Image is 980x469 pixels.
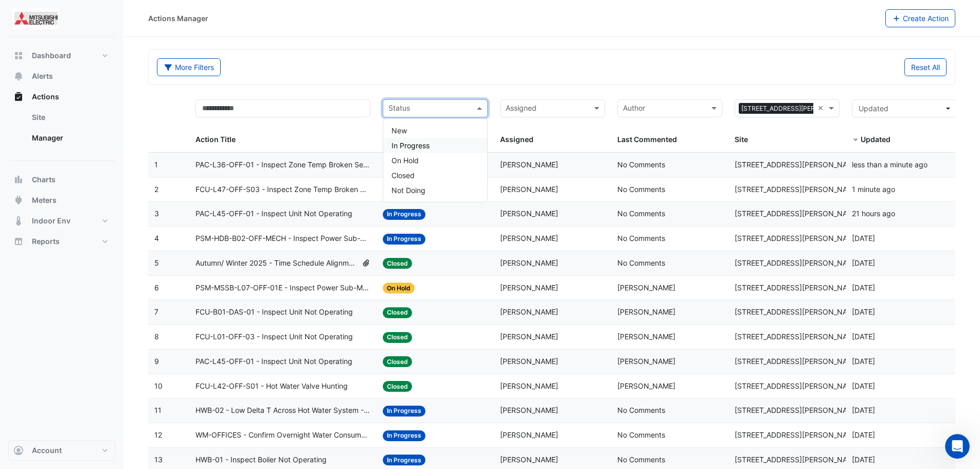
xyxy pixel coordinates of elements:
span: Alerts [32,71,53,81]
span: No Comments [617,209,665,218]
span: [PERSON_NAME] [617,381,675,390]
span: Closed [383,356,412,367]
span: [STREET_ADDRESS][PERSON_NAME] [735,430,860,439]
span: [STREET_ADDRESS][PERSON_NAME] [735,406,860,414]
span: 12 [154,430,162,439]
span: [PERSON_NAME] [617,283,675,292]
span: Updated [859,104,888,113]
span: 1 [154,160,158,169]
button: Account [8,440,115,461]
span: No Comments [617,160,665,169]
app-icon: Actions [13,92,24,102]
app-icon: Indoor Env [13,216,24,226]
span: Action Title [195,135,236,144]
button: Meters [8,190,115,211]
span: New [391,126,407,135]
span: 2025-09-03T07:41:51.513 [852,234,875,242]
span: 2025-08-22T13:10:11.513 [852,307,875,316]
span: FCU-L47-OFF-S03 - Inspect Zone Temp Broken Sensor [195,184,371,196]
span: No Comments [617,185,665,194]
span: [STREET_ADDRESS][PERSON_NAME] [735,185,860,194]
iframe: Intercom live chat [945,434,970,459]
span: Dashboard [32,50,71,61]
span: No Comments [617,406,665,414]
span: Closed [383,307,412,318]
span: [STREET_ADDRESS][PERSON_NAME] [735,234,860,242]
app-icon: Alerts [13,71,24,81]
span: Account [32,445,62,456]
span: 2025-08-22T15:47:39.035 [852,258,875,267]
span: 2025-08-22T09:22:15.826 [852,406,875,414]
span: [PERSON_NAME] [500,357,558,366]
span: [PERSON_NAME] [500,455,558,464]
span: In Progress [383,234,425,245]
span: [PERSON_NAME] [500,430,558,439]
span: PAC-L36-OFF-01 - Inspect Zone Temp Broken Sensor [195,159,371,171]
button: Actions [8,86,115,107]
span: [STREET_ADDRESS][PERSON_NAME] [735,258,860,267]
span: Closed [383,258,412,269]
span: 2025-08-13T09:46:29.817 [852,455,875,464]
span: 7 [154,307,158,316]
span: No Comments [617,455,665,464]
span: 2025-08-22T12:44:56.024 [852,357,875,366]
span: [STREET_ADDRESS][PERSON_NAME] [735,357,860,366]
span: [PERSON_NAME] [617,332,675,341]
span: Closed [383,332,412,343]
span: 5 [154,258,159,267]
span: In Progress [391,141,430,150]
app-icon: Reports [13,236,24,247]
span: Meters [32,195,57,205]
span: 13 [154,455,163,464]
app-icon: Charts [13,175,24,185]
ng-dropdown-panel: Options list [383,118,488,202]
button: Reports [8,231,115,252]
button: Reset All [904,58,947,76]
span: Updated [861,135,890,144]
span: Site [735,135,748,144]
span: 2025-08-20T07:39:46.642 [852,430,875,439]
span: Last Commented [617,135,677,144]
span: [STREET_ADDRESS][PERSON_NAME] [735,332,860,341]
a: Site [24,107,115,128]
span: 8 [154,332,159,341]
div: Actions Manager [148,13,208,24]
span: Clear [817,102,826,114]
span: Closed [383,381,412,392]
a: Manager [24,128,115,148]
span: [STREET_ADDRESS][PERSON_NAME] [735,307,860,316]
span: 2025-08-22T11:13:43.424 [852,381,875,390]
span: In Progress [383,455,425,465]
span: In Progress [383,430,425,441]
span: HWB-01 - Inspect Boiler Not Operating [195,454,327,466]
span: [STREET_ADDRESS][PERSON_NAME] [739,103,854,114]
span: WM-OFFICES - Confirm Overnight Water Consumption [195,429,371,441]
span: [PERSON_NAME] [500,406,558,414]
span: [PERSON_NAME] [500,234,558,242]
span: Indoor Env [32,216,70,226]
span: [PERSON_NAME] [500,185,558,194]
span: Autumn/ Winter 2025 - Time Schedule Alignment [BEEP] [195,257,358,269]
button: Indoor Env [8,211,115,231]
button: Create Action [885,9,956,27]
span: [PERSON_NAME] [500,307,558,316]
span: FCU-L42-OFF-S01 - Hot Water Valve Hunting [195,380,348,392]
span: PSM-MSSB-L07-OFF-01E - Inspect Power Sub-Meter Negative Reading [195,282,371,294]
span: Closed [391,171,415,180]
span: 11 [154,406,162,414]
span: [PERSON_NAME] [500,332,558,341]
span: [STREET_ADDRESS][PERSON_NAME] [735,209,860,218]
span: FCU-B01-DAS-01 - Inspect Unit Not Operating [195,306,353,318]
span: 2 [154,185,158,194]
span: [PERSON_NAME] [500,160,558,169]
span: 2025-09-05T09:39:47.328 [852,160,928,169]
button: Alerts [8,66,115,86]
span: Assigned [500,135,533,144]
span: HWB-02 - Low Delta T Across Hot Water System - Enable Point [195,405,371,416]
span: 6 [154,283,159,292]
button: Updated [852,99,957,117]
span: Actions [32,92,59,102]
span: 4 [154,234,159,242]
span: Reports [32,236,60,247]
app-icon: Meters [13,195,24,205]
